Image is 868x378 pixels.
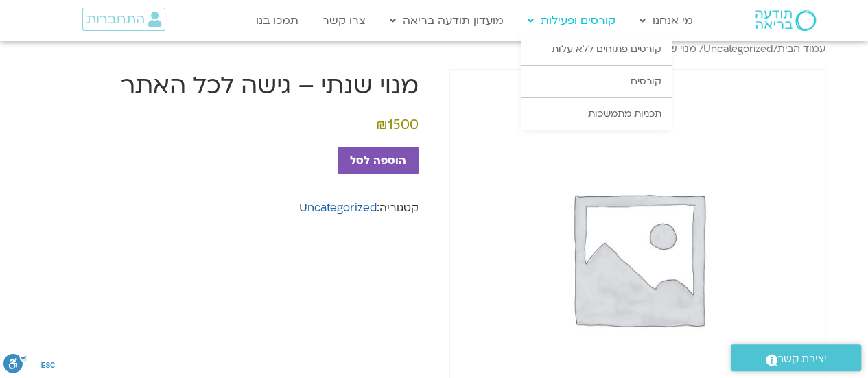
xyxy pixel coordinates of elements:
span: קטגוריה: [299,200,419,215]
a: Uncategorized [299,200,377,215]
a: עמוד הבית [777,43,825,56]
bdi: 1500 [376,115,419,134]
a: התחברות [82,8,165,31]
h1: מנוי שנתי – גישה לכל האתר [43,69,419,102]
button: הוספה לסל [338,147,419,174]
a: צרו קשר [316,8,373,34]
a: קורסים [521,66,672,97]
span: יצירת קשר [777,350,827,368]
a: תמכו בנו [249,8,305,34]
span: התחברות [86,12,145,27]
a: תכניות מתמשכות [521,98,672,130]
a: קורסים ופעילות [521,8,622,34]
nav: Breadcrumb [43,41,825,58]
a: יצירת קשר [731,344,861,371]
a: מי אנחנו [633,8,700,34]
a: מועדון תודעה בריאה [383,8,511,34]
a: Uncategorized [703,43,773,56]
a: קורסים פתוחים ללא עלות [521,34,672,65]
span: ₪ [376,115,388,134]
img: תודעה בריאה [755,10,816,31]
